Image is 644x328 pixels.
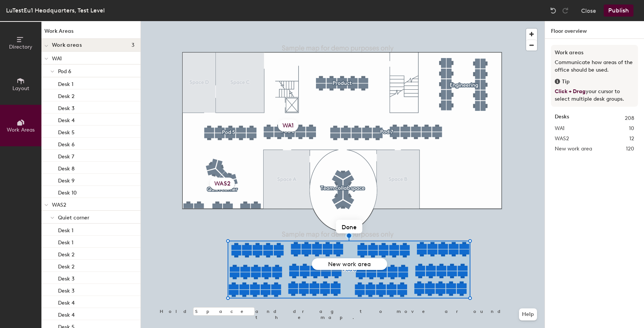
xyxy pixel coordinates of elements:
[562,7,569,14] img: Redo
[58,261,75,270] p: Desk 2
[58,310,75,318] p: Desk 4
[549,7,557,14] img: Undo
[58,187,77,196] p: Desk 10
[58,79,73,87] p: Desk 1
[58,273,75,282] p: Desk 3
[131,42,134,48] span: 3
[12,85,29,92] span: Layout
[555,78,634,86] div: Tip
[58,163,75,172] p: Desk 8
[7,127,35,133] span: Work Areas
[58,249,75,258] p: Desk 2
[58,237,73,246] p: Desk 1
[336,220,362,233] button: Done
[210,178,235,190] div: WAS2
[52,42,82,48] span: Work areas
[58,127,75,136] p: Desk 5
[629,135,634,143] span: 12
[52,199,134,209] p: WAS2
[519,308,537,320] button: Help
[58,115,75,124] p: Desk 4
[555,88,586,95] span: Click + Drag
[555,135,569,143] span: WAS2
[604,5,633,17] button: Publish
[58,139,75,148] p: Desk 6
[545,21,644,39] h1: Floor overview
[58,175,75,184] p: Desk 9
[555,145,592,153] span: New work area
[58,297,75,306] p: Desk 4
[555,124,565,133] span: WA1
[41,27,140,39] h1: Work Areas
[626,145,634,153] span: 120
[58,285,75,294] p: Desk 3
[555,88,634,103] p: your cursor to select multiple desk groups.
[58,151,74,160] p: Desk 7
[58,225,73,234] p: Desk 1
[625,114,634,123] span: 208
[58,215,89,221] span: Quiet corner
[555,59,634,74] p: Communicate how areas of the office should be used.
[9,44,32,50] span: Directory
[58,103,75,112] p: Desk 3
[6,6,105,15] div: LuTestEu1 Headquarters, Test Level
[58,68,71,75] span: Pod 6
[581,5,596,17] button: Close
[555,49,634,57] h3: Work areas
[52,53,134,63] p: WA1
[555,114,569,123] strong: Desks
[58,91,75,100] p: Desk 2
[629,124,634,133] span: 10
[278,120,298,132] div: WA1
